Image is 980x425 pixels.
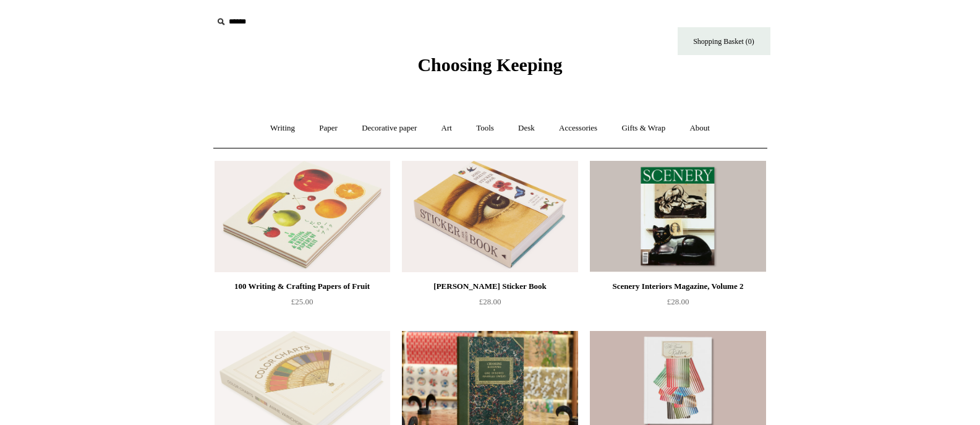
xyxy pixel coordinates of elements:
span: £28.00 [667,297,689,306]
span: £28.00 [479,297,501,306]
a: Scenery Interiors Magazine, Volume 2 Scenery Interiors Magazine, Volume 2 [590,161,765,272]
a: Shopping Basket (0) [678,27,770,55]
a: Accessories [548,112,608,145]
a: John Derian Sticker Book John Derian Sticker Book [402,161,577,272]
a: Gifts & Wrap [610,112,676,145]
a: Paper [308,112,349,145]
img: John Derian Sticker Book [402,161,577,272]
img: 100 Writing & Crafting Papers of Fruit [215,161,390,272]
a: Art [430,112,463,145]
a: Desk [507,112,546,145]
span: £25.00 [291,297,313,306]
a: Writing [259,112,306,145]
a: 100 Writing & Crafting Papers of Fruit 100 Writing & Crafting Papers of Fruit [215,161,390,272]
div: [PERSON_NAME] Sticker Book [405,279,574,294]
a: 100 Writing & Crafting Papers of Fruit £25.00 [215,279,390,330]
a: Choosing Keeping [417,64,562,73]
a: [PERSON_NAME] Sticker Book £28.00 [402,279,577,330]
a: Decorative paper [351,112,428,145]
a: About [678,112,721,145]
img: Scenery Interiors Magazine, Volume 2 [590,161,765,272]
span: Choosing Keeping [417,54,562,75]
div: Scenery Interiors Magazine, Volume 2 [593,279,762,294]
div: 100 Writing & Crafting Papers of Fruit [218,279,387,294]
a: Tools [465,112,505,145]
a: Scenery Interiors Magazine, Volume 2 £28.00 [590,279,765,330]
